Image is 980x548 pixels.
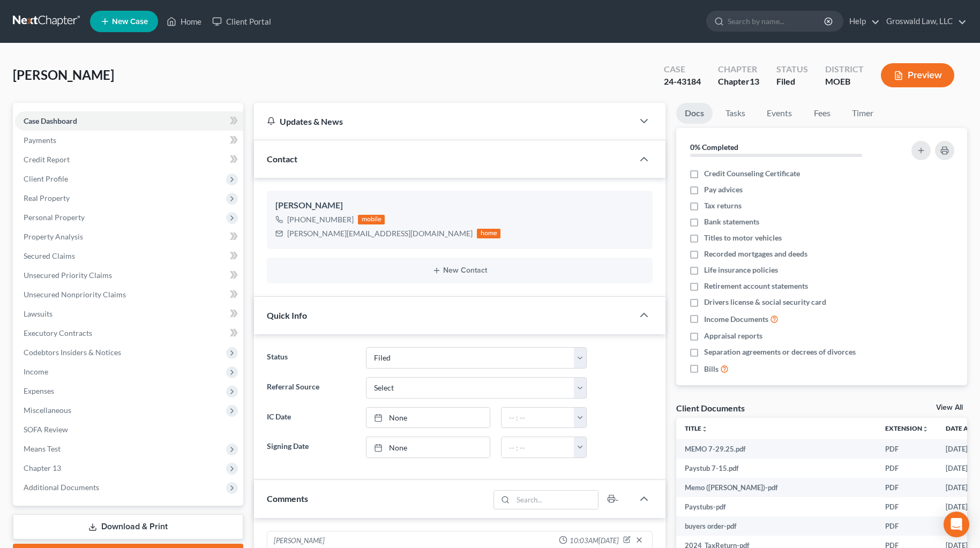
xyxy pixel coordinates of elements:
div: Client Documents [676,402,745,414]
span: Credit Counseling Certificate [704,168,800,179]
a: Docs [676,103,713,124]
div: MOEB [825,76,864,88]
i: unfold_more [701,426,708,432]
div: District [825,63,864,76]
span: Personal Property [24,213,85,222]
a: Client Portal [207,12,276,31]
div: [PERSON_NAME][EMAIL_ADDRESS][DOMAIN_NAME] [287,228,473,239]
a: Unsecured Nonpriority Claims [15,285,243,304]
span: 13 [750,76,759,86]
span: Separation agreements or decrees of divorces [704,347,856,357]
label: Referral Source [261,377,361,399]
a: Payments [15,131,243,150]
a: None [366,408,490,428]
a: Property Analysis [15,227,243,246]
span: Life insurance policies [704,265,778,275]
a: Secured Claims [15,246,243,266]
span: Drivers license & social security card [704,297,826,307]
td: buyers order-pdf [676,516,877,536]
a: View All [936,404,963,411]
span: Lawsuits [24,309,53,318]
a: Help [844,12,880,31]
span: Appraisal reports [704,331,762,341]
span: Case Dashboard [24,116,77,125]
a: Fees [805,103,839,124]
span: Income Documents [704,314,768,325]
span: 10:03AM[DATE] [570,536,619,546]
td: Memo ([PERSON_NAME])-pdf [676,478,877,497]
td: Paystubs-pdf [676,497,877,516]
a: Extensionunfold_more [885,424,929,432]
a: Titleunfold_more [685,424,708,432]
td: MEMO 7-29.25.pdf [676,439,877,459]
span: Pay advices [704,184,743,195]
a: Events [758,103,801,124]
a: Timer [843,103,882,124]
div: Status [776,63,808,76]
span: Secured Claims [24,251,75,260]
td: PDF [877,478,937,497]
i: unfold_more [922,426,929,432]
input: -- : -- [502,437,574,457]
span: Credit Report [24,155,70,164]
span: Income [24,367,48,376]
td: Paystub 7-15.pdf [676,459,877,478]
a: Home [161,12,207,31]
a: None [366,437,490,457]
td: PDF [877,497,937,516]
div: Filed [776,76,808,88]
label: Signing Date [261,437,361,458]
a: SOFA Review [15,420,243,439]
a: Credit Report [15,150,243,169]
div: Open Intercom Messenger [944,512,969,537]
span: Titles to motor vehicles [704,232,782,243]
span: Recorded mortgages and deeds [704,249,807,259]
div: [PERSON_NAME] [275,199,644,212]
a: Tasks [717,103,754,124]
a: Case Dashboard [15,111,243,131]
input: Search... [513,491,599,509]
span: Property Analysis [24,232,83,241]
input: -- : -- [502,408,574,428]
span: Bills [704,364,719,374]
span: Chapter 13 [24,463,61,472]
span: Codebtors Insiders & Notices [24,348,121,357]
span: New Case [112,18,148,26]
td: PDF [877,459,937,478]
span: Retirement account statements [704,281,808,291]
td: PDF [877,439,937,459]
span: Bank statements [704,216,759,227]
span: Miscellaneous [24,406,71,415]
span: Expenses [24,386,54,395]
span: Unsecured Priority Claims [24,271,112,280]
span: Real Property [24,193,70,202]
button: Preview [881,63,954,87]
a: Unsecured Priority Claims [15,266,243,285]
div: home [477,229,500,238]
span: Tax returns [704,200,742,211]
span: Comments [267,493,308,504]
a: Executory Contracts [15,324,243,343]
span: Additional Documents [24,483,99,492]
div: [PERSON_NAME] [274,536,325,546]
input: Search by name... [728,11,826,31]
span: Quick Info [267,310,307,320]
div: Updates & News [267,116,620,127]
span: Means Test [24,444,61,453]
div: Chapter [718,76,759,88]
span: Unsecured Nonpriority Claims [24,290,126,299]
div: Chapter [718,63,759,76]
span: Executory Contracts [24,328,92,337]
a: Lawsuits [15,304,243,324]
label: Status [261,347,361,369]
span: Contact [267,154,297,164]
a: Download & Print [13,514,243,539]
label: IC Date [261,407,361,429]
div: mobile [358,215,385,224]
div: 24-43184 [664,76,701,88]
div: [PHONE_NUMBER] [287,214,354,225]
span: Client Profile [24,174,68,183]
div: Case [664,63,701,76]
button: New Contact [275,266,644,275]
strong: 0% Completed [690,142,738,152]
